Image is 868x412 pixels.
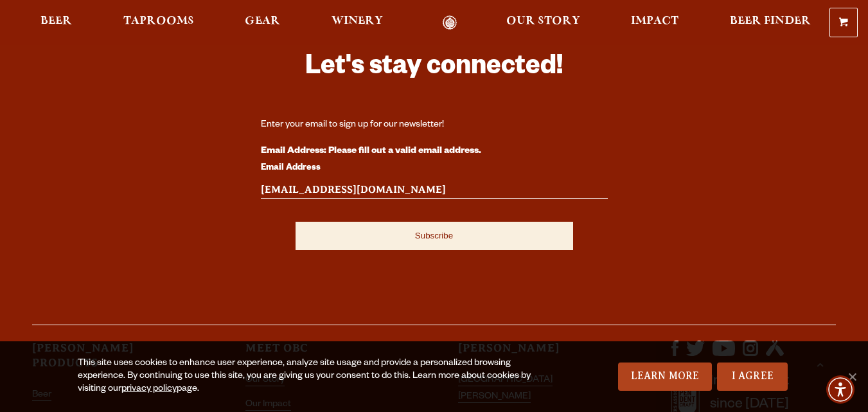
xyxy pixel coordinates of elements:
a: Beer [32,15,80,30]
label: Email Address [261,160,608,177]
h3: Let's stay connected! [261,50,608,88]
span: Beer [40,16,72,26]
div: Enter your email to sign up for our newsletter! [261,119,608,132]
a: Odell Home [426,15,474,30]
span: Impact [631,16,678,26]
h3: [PERSON_NAME] Products [32,341,197,382]
a: Beer Finder [722,15,819,30]
span: Beer Finder [730,16,811,26]
span: Taprooms [123,16,194,26]
a: Impact [623,15,687,30]
a: Taprooms [115,15,202,30]
a: Our Story [498,15,589,30]
strong: Email Address: Please fill out a valid email address. [261,147,481,157]
h3: Meet OBC [245,341,410,367]
span: Gear [245,16,280,26]
a: privacy policy [121,384,177,395]
a: Gear [236,15,288,30]
a: Learn More [618,363,713,391]
div: Accessibility Menu [826,375,855,404]
a: I Agree [717,363,788,391]
span: Our Story [506,16,580,26]
span: Winery [332,16,383,26]
h3: [PERSON_NAME] [458,341,623,367]
div: This site uses cookies to enhance user experience, analyze site usage and provide a personalized ... [78,357,560,396]
a: Winery [323,15,391,30]
input: Subscribe [296,222,573,250]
